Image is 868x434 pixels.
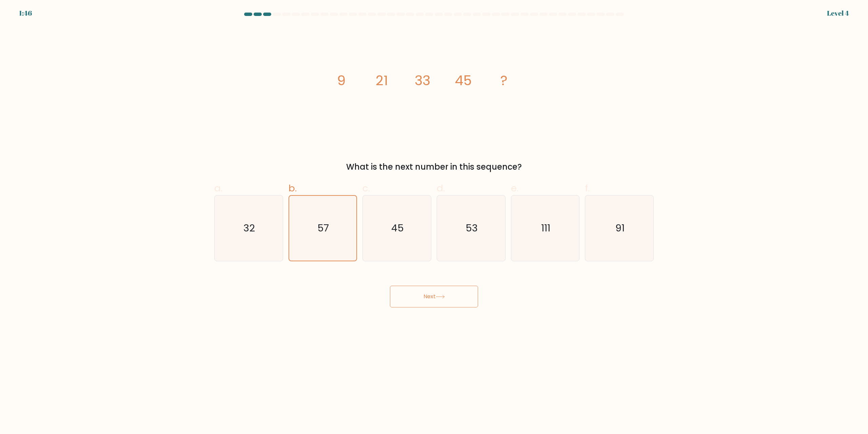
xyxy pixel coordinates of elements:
[243,222,255,235] text: 32
[218,161,650,173] div: What is the next number in this sequence?
[437,182,445,195] span: d.
[466,222,478,235] text: 53
[376,71,388,90] tspan: 21
[362,182,370,195] span: c.
[615,222,625,235] text: 91
[289,182,297,195] span: b.
[500,71,508,90] tspan: ?
[390,286,478,307] button: Next
[415,71,430,90] tspan: 33
[455,71,472,90] tspan: 45
[214,182,222,195] span: a.
[391,222,404,235] text: 45
[511,182,518,195] span: e.
[318,222,329,235] text: 57
[19,8,32,18] div: 1:46
[585,182,590,195] span: f.
[541,222,550,235] text: 111
[337,71,346,90] tspan: 9
[827,8,849,18] div: Level 4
